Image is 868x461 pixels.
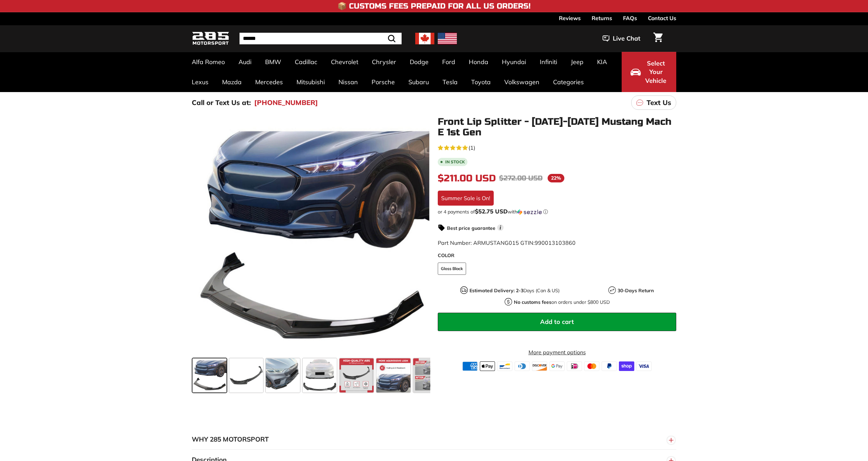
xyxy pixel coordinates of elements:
[402,72,436,92] a: Subaru
[462,52,495,72] a: Honda
[584,361,599,371] img: master
[546,72,591,92] a: Categories
[623,12,637,24] a: FAQs
[438,143,676,152] a: 5.0 rating (1 votes)
[549,361,565,371] img: google_pay
[564,52,590,72] a: Jeep
[618,287,654,294] strong: 30-Days Return
[332,72,365,92] a: Nissan
[619,361,634,371] img: shopify_pay
[475,208,508,215] span: $52.75 USD
[240,33,402,44] input: Search
[438,252,676,259] label: COLOR
[438,313,676,331] button: Add to cart
[445,160,465,164] b: In stock
[462,361,478,371] img: american_express
[567,361,582,371] img: ideal
[248,72,290,92] a: Mercedes
[590,52,614,72] a: KIA
[215,72,248,92] a: Mazda
[438,173,496,184] span: $211.00 USD
[594,30,649,47] button: Live Chat
[438,208,676,215] div: or 4 payments of$52.75 USDwithSezzle Click to learn more about Sezzle
[497,72,546,92] a: Volkswagen
[438,117,676,138] h1: Front Lip Splitter - [DATE]-[DATE] Mustang Mach E 1st Gen
[602,361,617,371] img: paypal
[468,144,475,152] span: (1)
[480,361,495,371] img: apple_pay
[533,52,564,72] a: Infiniti
[290,72,332,92] a: Mitsubishi
[559,12,581,24] a: Reviews
[548,174,564,182] span: 22%
[649,27,667,50] a: Cart
[532,361,547,371] img: discover
[647,98,671,108] p: Text Us
[499,174,542,182] span: $272.00 USD
[192,31,229,47] img: Logo_285_Motorsport_areodynamics_components
[438,191,494,206] div: Summer Sale is On!
[403,52,435,72] a: Dodge
[464,72,497,92] a: Toyota
[648,12,676,24] a: Contact Us
[438,239,576,246] span: Part Number: ARMUSTANG015 GTIN:
[232,52,258,72] a: Audi
[514,299,610,306] p: on orders under $800 USD
[435,52,462,72] a: Ford
[592,12,612,24] a: Returns
[254,98,318,108] a: [PHONE_NUMBER]
[324,52,365,72] a: Chevrolet
[438,208,676,215] div: or 4 payments of with
[192,98,251,108] p: Call or Text Us at:
[644,59,667,85] span: Select Your Vehicle
[514,299,551,305] strong: No customs fees
[365,72,402,92] a: Porsche
[288,52,324,72] a: Cadillac
[497,224,504,231] span: i
[469,287,560,294] p: Days (Can & US)
[495,52,533,72] a: Hyundai
[535,239,576,246] span: 990013103860
[192,429,676,450] button: WHY 285 MOTORSPORT
[540,318,574,326] span: Add to cart
[622,52,676,92] button: Select Your Vehicle
[447,225,495,231] strong: Best price guarantee
[517,209,542,215] img: Sezzle
[337,2,531,10] h4: 📦 Customs Fees Prepaid for All US Orders!
[515,361,530,371] img: diners_club
[365,52,403,72] a: Chrysler
[436,72,464,92] a: Tesla
[185,52,232,72] a: Alfa Romeo
[497,361,512,371] img: bancontact
[438,348,676,356] a: More payment options
[631,95,676,110] a: Text Us
[613,34,640,43] span: Live Chat
[469,287,523,294] strong: Estimated Delivery: 2-3
[258,52,288,72] a: BMW
[185,72,215,92] a: Lexus
[636,361,652,371] img: visa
